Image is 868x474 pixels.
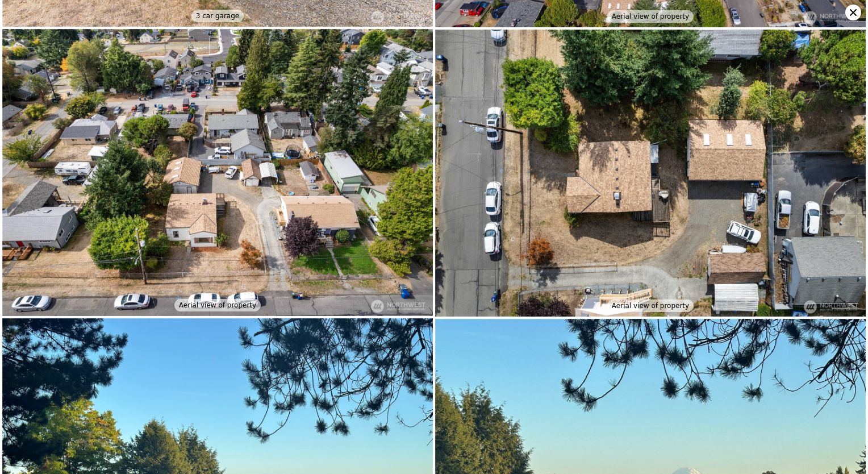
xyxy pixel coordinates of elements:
div: Aerial view of property [607,300,694,312]
div: 3 car garage [191,10,244,22]
img: Aerial view of property [435,30,866,317]
img: Aerial view of property [2,29,433,316]
div: Aerial view of property [174,299,261,311]
div: Aerial view of property [607,10,694,23]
